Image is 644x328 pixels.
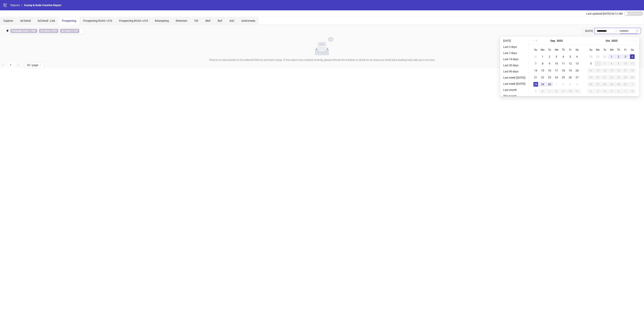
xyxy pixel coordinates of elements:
th: We [608,46,615,53]
th: Th [615,46,622,53]
td: 2025-10-11 [574,88,581,95]
div: 7 [623,89,628,94]
div: 29 [609,82,614,87]
td: 2025-10-31 [622,81,629,88]
div: 4 [575,82,579,87]
td: 2025-09-25 [560,74,567,81]
td: 2025-10-13 [594,67,601,74]
li: 1 [8,62,14,68]
div: 29 [596,54,600,59]
div: 12 [589,68,593,73]
div: 18 [561,68,566,73]
th: Sa [574,46,581,53]
span: filter [6,30,9,32]
div: 16 [616,68,621,73]
td: 2025-10-24 [622,74,629,81]
td: 2025-10-28 [601,81,608,88]
td: 2025-11-05 [608,88,615,95]
div: 8 [540,61,545,66]
li: Last 90 days [502,69,527,74]
div: 21 [533,75,538,80]
td: 2025-10-02 [615,53,622,60]
div: 6 [596,61,600,66]
span: Ad Detail - Link [38,19,55,22]
div: 31 [623,82,628,87]
td: 2025-09-28 [532,81,539,88]
div: Page Size [25,62,44,68]
div: 10 [554,61,559,66]
td: 2025-10-05 [587,60,594,67]
td: 2025-10-01 [608,53,615,60]
div: 28 [533,82,538,87]
td: 2025-09-29 [539,81,546,88]
td: 2025-09-17 [553,67,560,74]
td: 2025-11-08 [629,88,636,95]
div: 3 [554,54,559,59]
div: 14 [533,68,538,73]
td: 2025-11-03 [594,88,601,95]
b: Ad name [62,30,71,32]
td: 2025-09-05 [567,53,574,60]
span: Explorer [3,19,13,22]
div: 15 [540,68,545,73]
td: 2025-10-01 [553,81,560,88]
div: 5 [589,61,593,66]
span: Retargeting [155,19,169,22]
button: Previous month (PageUp) [535,37,539,45]
div: 24 [623,75,628,80]
td: 2025-10-23 [615,74,622,81]
td: 2025-10-30 [615,81,622,88]
div: 10 [623,61,628,66]
td: 2025-10-04 [574,81,581,88]
td: 2025-10-29 [608,81,615,88]
th: Fr [567,46,574,53]
th: Su [587,46,594,53]
td: 2025-10-14 [601,67,608,74]
div: 2 [589,89,593,94]
div: 12 [568,61,573,66]
th: Tu [601,46,608,53]
div: 5 [533,89,538,94]
span: ∌ [60,29,79,33]
td: 2025-10-20 [594,74,601,81]
div: 25 [561,75,566,80]
div: [DATE] [583,28,595,34]
th: We [553,46,560,53]
td: 2025-10-10 [622,60,629,67]
li: This month [502,94,527,98]
td: 2025-09-07 [532,60,539,67]
b: DPA [53,30,57,32]
td: 2025-09-10 [553,60,560,67]
span: Prospecting ROAS > £10 [119,19,148,22]
td: 2025-09-04 [560,53,567,60]
div: 30 [547,82,552,87]
div: 2 [561,82,566,87]
div: 28 [602,82,607,87]
div: 5 [609,89,614,94]
div: 9 [616,61,621,66]
td: 2025-10-16 [615,67,622,74]
button: Choose a year [557,37,563,45]
a: 1 [8,62,14,68]
div: 20 [575,68,579,73]
div: 13 [596,68,600,73]
div: 4 [561,54,566,59]
td: 2025-09-23 [546,74,553,81]
div: 17 [623,68,628,73]
td: 2025-10-07 [601,60,608,67]
td: 2025-10-09 [560,88,567,95]
div: 29 [540,82,545,87]
th: Mo [594,46,601,53]
td: 2025-09-22 [539,74,546,81]
div: 4 [602,89,607,94]
b: CAT [74,30,78,32]
th: Fr [622,46,629,53]
button: Campaign name ∋ ASCAd name ∌ DPAAd name ∌ CAT [3,28,84,34]
div: 24 [554,75,559,80]
td: 2025-11-04 [601,88,608,95]
th: Su [532,46,539,53]
li: [DATE] [502,38,527,43]
div: 28 [589,54,593,59]
td: 2025-10-17 [622,67,629,74]
div: 6 [575,54,579,59]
